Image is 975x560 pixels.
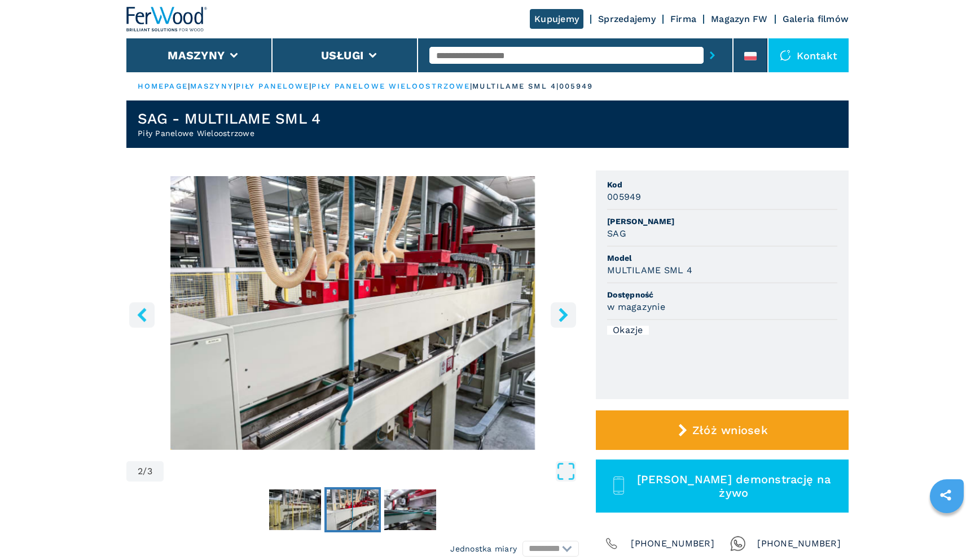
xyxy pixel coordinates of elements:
button: left-button [129,302,155,327]
img: Phone [604,536,620,552]
h3: w magazynie [607,300,665,313]
h2: Piły Panelowe Wieloostrzowe [138,128,320,139]
div: Okazje [607,326,649,335]
a: piły panelowe wieloostrzowe [311,82,470,90]
a: Magazyn FW [711,14,768,24]
iframe: Chat [927,509,967,552]
img: b7f861e60be3ed3c11a8c28e6f0f7d07 [384,489,436,530]
button: Go to Slide 3 [382,487,438,532]
span: [PHONE_NUMBER] [757,536,841,552]
div: Kontakt [768,38,849,72]
img: Ferwood [126,7,208,32]
button: Go to Slide 1 [267,487,323,532]
a: Sprzedajemy [598,14,656,24]
span: [PHONE_NUMBER] [631,536,714,552]
a: Galeria filmów [783,14,849,24]
h3: MULTILAME SML 4 [607,264,692,277]
button: Go to Slide 2 [324,487,381,532]
h3: 005949 [607,190,642,203]
span: | [188,82,190,90]
img: Kontakt [780,50,791,61]
span: | [234,82,236,90]
span: Dostępność [607,289,837,300]
button: Złóż wniosek [596,410,849,450]
em: Jednostka miary [450,543,517,554]
a: Kupujemy [530,9,583,29]
span: 3 [147,467,152,476]
span: / [143,467,147,476]
span: Model [607,252,837,264]
span: [PERSON_NAME] [607,216,837,227]
a: sharethis [932,481,960,509]
p: 005949 [559,81,594,91]
div: Go to Slide 2 [126,176,579,450]
a: maszyny [190,82,234,90]
img: 788d39350d9b2873b3cbbc3ee4a82f78 [269,489,321,530]
a: Firma [670,14,696,24]
a: piły panelowe [236,82,309,90]
img: 3925b4f9add637135985839116b79d9f [327,489,379,530]
p: multilame sml 4 | [472,81,559,91]
button: [PERSON_NAME] demonstrację na żywo [596,460,849,513]
button: right-button [551,302,576,327]
button: submit-button [704,42,721,68]
h3: SAG [607,227,626,240]
span: [PERSON_NAME] demonstrację na żywo [632,473,836,500]
span: | [309,82,311,90]
span: Złóż wniosek [692,423,768,437]
button: Usługi [321,49,364,62]
nav: Thumbnail Navigation [126,487,579,532]
button: Open Fullscreen [166,461,576,482]
span: 2 [138,467,143,476]
h1: SAG - MULTILAME SML 4 [138,110,320,128]
span: | [470,82,472,90]
span: Kod [607,179,837,190]
a: HOMEPAGE [138,82,188,90]
button: Maszyny [168,49,225,62]
img: Whatsapp [730,536,746,552]
img: Piły Panelowe Wieloostrzowe SAG MULTILAME SML 4 [126,176,579,450]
